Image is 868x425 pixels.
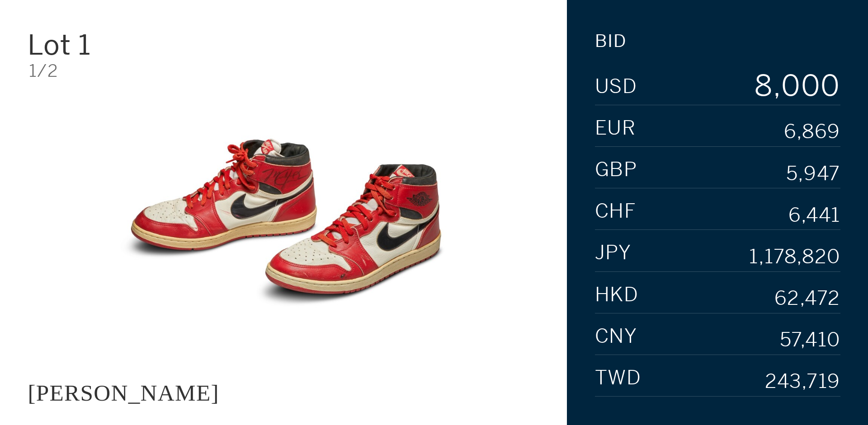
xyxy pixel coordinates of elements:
[784,122,840,142] div: 6,869
[595,33,627,50] div: Bid
[780,331,840,350] div: 57,410
[90,93,476,351] img: JACQUES MAJORELLE
[774,289,840,308] div: 62,472
[788,205,840,225] div: 6,441
[749,247,840,267] div: 1,178,820
[595,160,637,180] span: GBP
[753,71,773,100] div: 8
[821,71,840,100] div: 0
[753,100,773,129] div: 9
[786,164,840,184] div: 5,947
[595,285,639,305] span: HKD
[595,327,637,346] span: CNY
[28,31,198,59] div: Lot 1
[765,372,840,392] div: 243,719
[28,380,219,406] div: [PERSON_NAME]
[595,368,642,388] span: TWD
[595,243,632,263] span: JPY
[29,62,539,79] div: 1/2
[595,77,637,97] span: USD
[781,71,801,100] div: 0
[801,71,821,100] div: 0
[595,118,636,138] span: EUR
[595,201,637,221] span: CHF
